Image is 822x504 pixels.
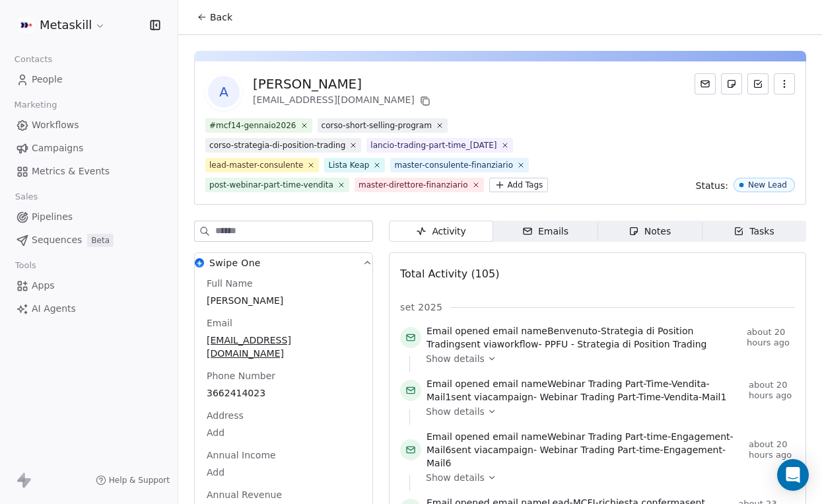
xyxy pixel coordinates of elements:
span: Email [204,316,235,330]
a: Show details [426,405,786,418]
img: AVATAR%20METASKILL%20-%20Colori%20Positivo.png [18,17,34,33]
a: Metrics & Events [11,161,167,182]
span: Phone Number [204,369,278,382]
span: set 2025 [400,301,442,314]
div: Open Intercom Messenger [777,459,809,491]
a: AI Agents [11,298,167,320]
span: Back [210,11,232,24]
span: Webinar Trading Part-time-Engagement-Mail6 [427,431,734,455]
span: Sales [9,187,44,207]
span: Webinar Trading Part-time-Engagement-Mail6 [427,445,726,468]
div: [PERSON_NAME] [253,75,433,93]
div: Lista Keap [328,159,369,171]
a: Help & Support [96,475,170,486]
span: AI Agents [32,302,76,316]
div: master-consulente-finanziario [394,159,513,171]
div: Emails [522,225,568,238]
span: Webinar Trading Part-Time-Vendita-Mail1 [427,378,710,402]
span: Apps [32,279,55,293]
button: Metaskill [16,14,108,36]
span: email name sent via campaign - [427,430,743,470]
span: People [32,73,63,87]
div: Tasks [734,225,774,238]
span: [EMAIL_ADDRESS][DOMAIN_NAME] [207,334,360,360]
span: [PERSON_NAME] [207,294,360,307]
a: Workflows [11,114,167,136]
span: Full Name [204,277,256,290]
span: Help & Support [109,475,170,486]
span: email name sent via campaign - [427,377,743,404]
span: about 20 hours ago [749,380,795,401]
button: Back [189,5,240,29]
div: post-webinar-part-time-vendita [209,179,333,191]
span: Email opened [427,326,490,336]
span: Total Activity (105) [400,268,499,280]
span: 3662414023 [207,386,360,400]
span: Email opened [427,431,490,442]
span: Show details [426,352,485,365]
span: Benvenuto-Strategia di Position Trading [427,326,693,349]
span: Contacts [9,50,58,69]
span: email name sent via workflow - [427,324,741,351]
div: master-direttore-finanziario [359,179,468,191]
a: Show details [426,471,786,484]
div: #mcf14-gennaio2026 [209,120,296,131]
span: Add [207,466,360,479]
div: lancio-trading-part-time_[DATE] [370,139,497,151]
span: Pipelines [32,210,73,224]
span: Annual Income [204,449,279,462]
div: [EMAIL_ADDRESS][DOMAIN_NAME] [253,93,433,109]
span: Workflows [32,118,79,132]
a: Campaigns [11,137,167,159]
span: Add [207,426,360,439]
span: Tools [9,256,42,275]
a: SequencesBeta [11,229,167,251]
span: Show details [426,405,485,418]
div: New Lead [748,180,787,190]
span: Status: [696,179,728,192]
a: People [11,69,167,90]
a: Show details [426,352,786,365]
span: Swipe One [209,256,261,270]
span: Sequences [32,233,82,247]
span: Campaigns [32,141,83,155]
span: about 20 hours ago [747,327,795,348]
span: PPFU - Strategia di Position Trading [545,339,706,349]
button: Swipe OneSwipe One [195,253,372,277]
span: Address [204,409,246,422]
span: A [208,76,240,108]
a: Apps [11,275,167,297]
span: Beta [87,234,114,247]
span: Marketing [9,95,63,115]
button: Add Tags [489,178,549,192]
div: Notes [629,225,671,238]
img: Swipe One [195,258,204,268]
span: Annual Revenue [204,488,285,501]
span: about 20 hours ago [749,439,795,460]
span: Show details [426,471,485,484]
span: Metaskill [40,17,92,34]
span: Webinar Trading Part-Time-Vendita-Mail1 [539,392,726,402]
span: Email opened [427,378,490,389]
div: corso-strategia-di-position-trading [209,139,345,151]
div: corso-short-selling-program [322,120,432,131]
span: Metrics & Events [32,164,110,178]
a: Pipelines [11,206,167,228]
div: lead-master-consulente [209,159,303,171]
